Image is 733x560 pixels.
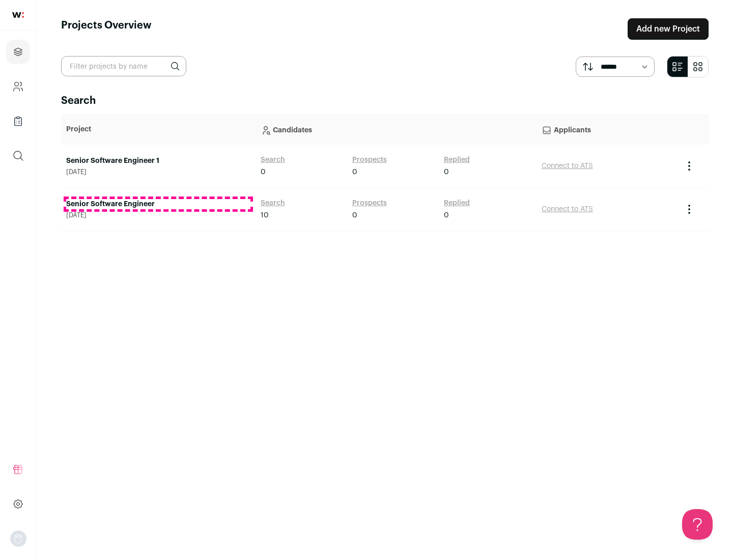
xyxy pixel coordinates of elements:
[352,155,387,165] a: Prospects
[261,119,531,139] p: Candidates
[352,198,387,208] a: Prospects
[261,210,269,220] span: 10
[61,94,709,108] h2: Search
[66,156,250,166] a: Senior Software Engineer 1
[6,109,30,133] a: Company Lists
[542,162,593,170] a: Connect to ATS
[6,40,30,64] a: Projects
[66,211,250,219] span: [DATE]
[261,198,285,208] a: Search
[542,119,673,139] p: Applicants
[542,206,593,213] a: Connect to ATS
[66,168,250,176] span: [DATE]
[444,198,470,208] a: Replied
[10,530,26,547] button: Open dropdown
[66,124,250,134] p: Project
[352,210,357,220] span: 0
[352,167,357,177] span: 0
[444,210,449,220] span: 0
[682,509,713,540] iframe: Help Scout Beacon - Open
[444,155,470,165] a: Replied
[628,18,709,40] a: Add new Project
[683,160,695,172] button: Project Actions
[12,12,24,18] img: wellfound-shorthand-0d5821cbd27db2630d0214b213865d53afaa358527fdda9d0ea32b1df1b89c2c.svg
[683,203,695,215] button: Project Actions
[10,530,26,547] img: nopic.png
[261,167,266,177] span: 0
[6,74,30,99] a: Company and ATS Settings
[61,56,186,76] input: Filter projects by name
[66,199,250,209] a: Senior Software Engineer
[61,18,152,40] h1: Projects Overview
[261,155,285,165] a: Search
[444,167,449,177] span: 0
